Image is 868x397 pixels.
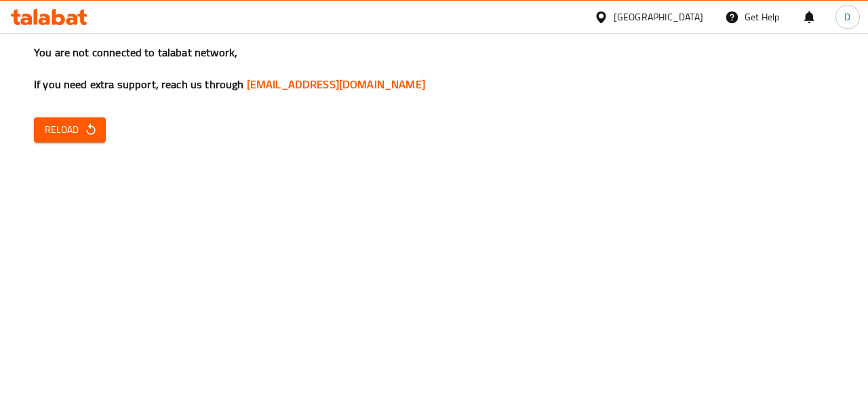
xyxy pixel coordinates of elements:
[844,10,850,24] span: D
[45,121,95,138] span: Reload
[247,74,425,94] a: [EMAIL_ADDRESS][DOMAIN_NAME]
[34,45,834,92] h3: You are not connected to talabat network, If you need extra support, reach us through
[34,117,106,143] button: Reload
[614,10,703,24] div: [GEOGRAPHIC_DATA]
